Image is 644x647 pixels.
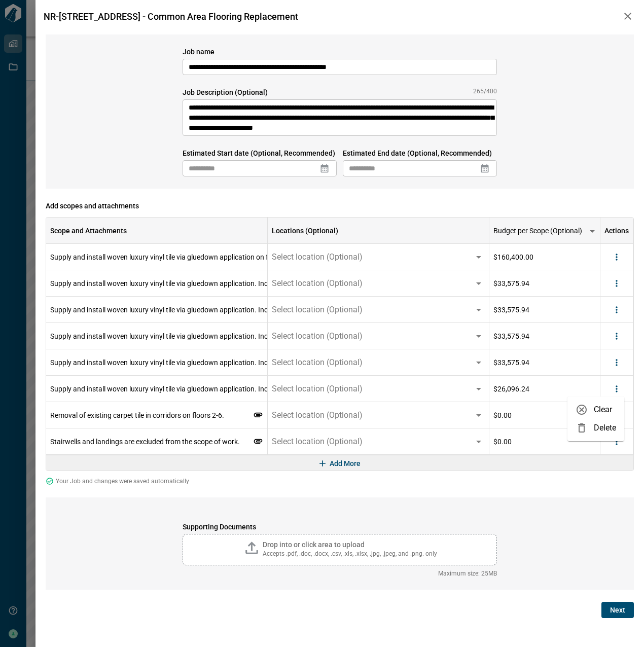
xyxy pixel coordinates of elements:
[601,602,634,618] button: Next
[609,249,624,265] button: more
[330,458,361,469] span: Add More
[609,302,624,317] button: more
[272,305,363,315] span: Select location (Optional)
[272,218,338,244] div: Locations (Optional)
[315,455,365,472] button: Add More
[493,252,533,262] span: $160,400.00
[272,252,363,262] span: Select location (Optional)
[183,47,497,57] span: Job name
[272,278,363,289] span: Select location (Optional)
[493,305,529,315] span: $33,575.94
[272,331,363,341] span: Select location (Optional)
[567,401,624,419] li: Clear
[183,522,497,532] span: Supporting Documents
[50,385,372,393] span: Supply and install woven luxury vinyl tile via gluedown application. Includes demo of existing ca...
[56,477,189,485] span: Your Job and changes were saved automatically
[263,550,437,558] span: Accepts .pdf, .doc, .docx, .csv, .xls, .xlsx, .jpg, .jpeg, and .png. only
[42,11,298,22] span: NR-[STREET_ADDRESS] - Common Area Flooring Replacement
[46,218,268,244] div: Scope and Attachments
[50,218,127,244] div: Scope and Attachments
[263,541,365,549] span: Drop into or click area to upload
[604,218,629,244] div: Actions
[473,87,497,97] span: 265/400
[567,419,624,437] li: Delete
[268,218,489,244] div: Locations (Optional)
[493,226,582,236] span: Budget per Scope (Optional)
[50,411,224,419] span: Removal of existing carpet tile in corridors on floors 2-6.
[493,357,529,368] span: $33,575.94
[493,331,529,341] span: $33,575.94
[272,437,363,447] span: Select location (Optional)
[46,201,634,211] span: Add scopes and attachments
[493,437,512,447] span: $0.00
[493,278,529,289] span: $33,575.94
[50,332,372,340] span: Supply and install woven luxury vinyl tile via gluedown application. Includes demo of existing ca...
[50,253,543,261] span: Supply and install woven luxury vinyl tile via gluedown application on floors 2-6. Includes demo ...
[610,605,625,615] span: Next
[50,438,240,446] span: Stairwells and landings are excluded from the scope of work.
[582,221,602,241] button: more
[609,355,624,370] button: more
[609,434,624,449] button: more
[272,357,363,368] span: Select location (Optional)
[183,148,337,158] span: Estimated Start date (Optional, Recommended)
[493,410,512,420] span: $0.00
[272,384,363,394] span: Select location (Optional)
[50,279,372,287] span: Supply and install woven luxury vinyl tile via gluedown application. Includes demo of existing ca...
[609,276,624,291] button: more
[50,358,372,367] span: Supply and install woven luxury vinyl tile via gluedown application. Includes demo of existing ca...
[50,306,372,314] span: Supply and install woven luxury vinyl tile via gluedown application. Includes demo of existing ca...
[183,569,497,578] span: Maximum size: 25MB
[567,397,624,441] ul: more
[609,329,624,344] button: more
[600,218,633,244] div: Actions
[493,384,529,394] span: $26,096.24
[272,410,363,420] span: Select location (Optional)
[343,148,497,158] span: Estimated End date (Optional, Recommended)
[609,381,624,397] button: more
[183,87,268,97] span: Job Description (Optional)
